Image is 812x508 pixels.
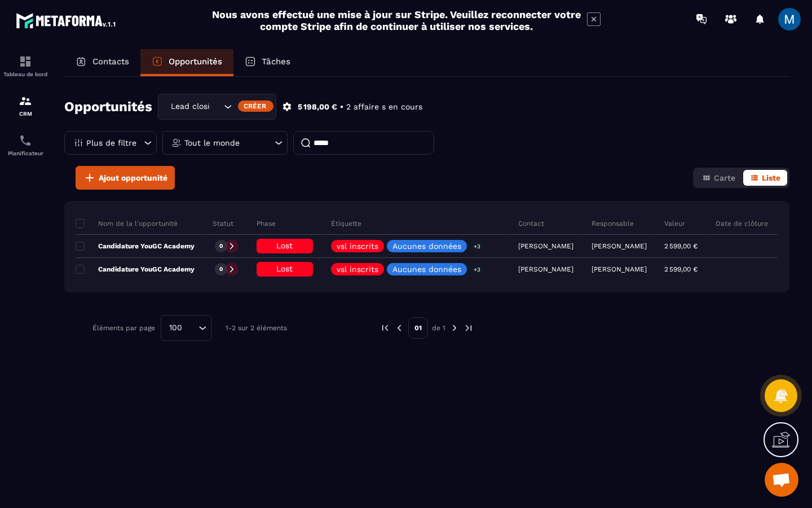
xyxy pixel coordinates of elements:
img: next [449,323,460,333]
p: vsl inscrits [337,242,378,250]
input: Search for option [186,322,196,334]
input: Search for option [210,100,221,113]
p: Responsable [592,219,634,228]
p: Tâches [262,56,290,67]
p: Étiquette [331,219,361,228]
p: 0 [219,265,223,273]
p: • [340,102,343,112]
p: Contact [518,219,544,228]
p: Aucunes données [392,242,461,250]
p: 0 [219,242,223,250]
button: Ajout opportunité [76,166,175,190]
p: Statut [213,219,233,228]
p: Candidature YouGC Academy [76,265,195,274]
p: vsl inscrits [337,265,378,273]
p: 5 198,00 € [298,102,337,112]
p: Nom de la l'opportunité [76,219,178,228]
div: Créer [238,100,273,112]
p: Valeur [664,219,685,228]
p: +3 [470,264,484,275]
a: formationformationTableau de bord [3,46,48,86]
a: Opportunités [140,49,233,76]
p: 2 affaire s en cours [346,102,422,112]
p: 2 599,00 € [664,265,698,273]
span: Lost [276,264,293,273]
img: formation [19,94,32,108]
img: formation [19,55,32,68]
p: Candidature YouGC Academy [76,242,195,251]
span: Carte [714,173,735,182]
p: 1-2 sur 2 éléments [226,324,287,332]
span: Ajout opportunité [99,172,167,183]
span: Liste [762,173,780,182]
p: Plus de filtre [86,139,136,147]
span: 100 [165,322,186,334]
p: Planificateur [3,150,48,156]
h2: Nous avons effectué une mise à jour sur Stripe. Veuillez reconnecter votre compte Stripe afin de ... [211,8,581,32]
img: scheduler [19,134,32,147]
p: Éléments par page [92,324,155,332]
img: prev [394,323,404,333]
p: Date de clôture [716,219,768,228]
p: Aucunes données [392,265,461,273]
p: 01 [408,317,428,339]
p: Tout le monde [184,139,240,147]
span: Lead closing [168,100,210,113]
p: Tableau de bord [3,71,48,77]
p: CRM [3,111,48,117]
img: logo [16,10,117,30]
img: prev [380,323,390,333]
a: formationformationCRM [3,86,48,125]
p: +3 [470,240,484,252]
div: Search for option [158,94,276,120]
h2: Opportunités [64,95,152,118]
a: Contacts [64,49,140,76]
p: de 1 [432,323,445,332]
p: Opportunités [169,56,222,67]
button: Liste [743,170,787,186]
span: Lost [276,241,293,250]
a: Tâches [233,49,302,76]
div: Search for option [161,315,211,341]
a: Ouvrir le chat [765,463,798,497]
p: [PERSON_NAME] [592,242,647,250]
p: Contacts [92,56,129,67]
button: Carte [695,170,742,186]
p: Phase [257,219,276,228]
a: schedulerschedulerPlanificateur [3,125,48,165]
img: next [464,323,474,333]
p: [PERSON_NAME] [592,265,647,273]
p: 2 599,00 € [664,242,698,250]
